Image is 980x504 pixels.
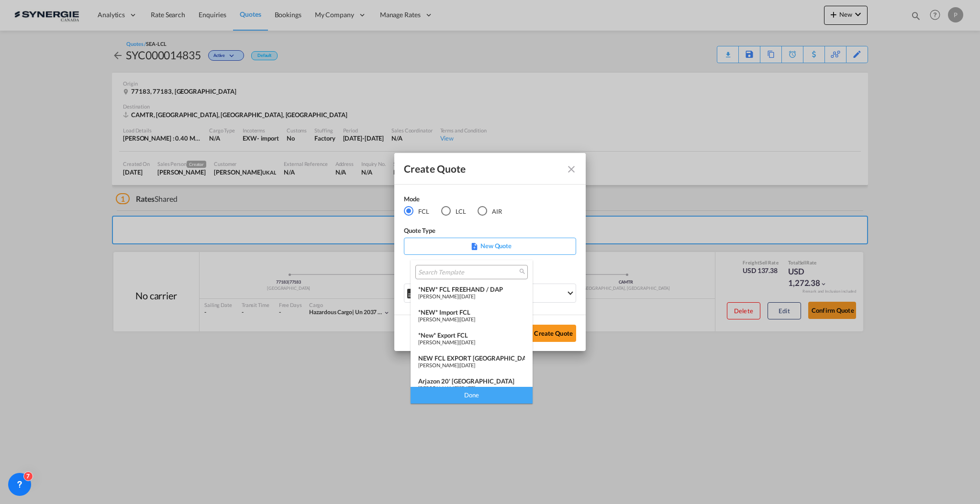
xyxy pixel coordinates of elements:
div: | [418,316,525,322]
span: [DATE] [460,293,475,299]
span: [PERSON_NAME] [418,385,458,391]
div: | [418,362,525,368]
md-icon: icon-magnify [519,268,526,275]
div: Arjazon 20' [GEOGRAPHIC_DATA] [418,377,525,385]
div: *NEW* FCL FREEHAND / DAP [418,285,525,293]
div: | [418,385,525,391]
div: | [418,293,525,299]
span: [DATE] [460,362,475,368]
input: Search Template [418,268,517,277]
div: *New* Export FCL [418,331,525,339]
div: NEW FCL EXPORT [GEOGRAPHIC_DATA] [418,354,525,362]
span: [PERSON_NAME] [418,293,458,299]
div: | [418,339,525,345]
div: *NEW* Import FCL [418,308,525,316]
div: Done [411,387,533,404]
span: [PERSON_NAME] [418,339,458,345]
span: [DATE] [460,385,475,391]
span: [PERSON_NAME] [418,362,458,368]
span: [PERSON_NAME] [418,316,458,322]
span: [DATE] [460,316,475,322]
span: [DATE] [460,339,475,345]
